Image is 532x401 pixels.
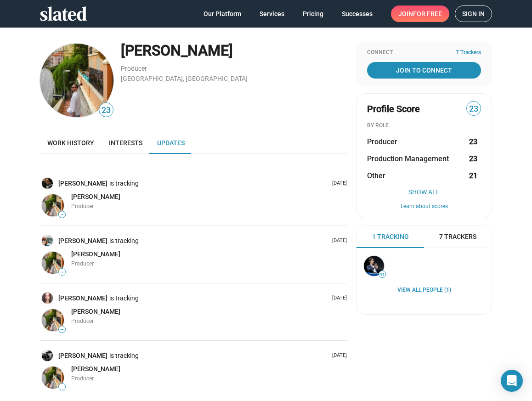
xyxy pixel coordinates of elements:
[391,6,449,22] a: Joinfor free
[367,137,397,147] span: Producer
[369,62,479,79] span: Join To Connect
[71,192,120,201] a: [PERSON_NAME]
[367,203,481,210] button: Learn about scores
[71,203,94,209] span: Producer
[42,293,53,304] img: Alexis Abrams
[58,179,109,188] a: [PERSON_NAME]
[71,365,120,373] a: [PERSON_NAME]
[295,6,331,22] a: Pricing
[367,188,481,196] button: Show All
[59,327,65,332] span: —
[42,367,64,389] img: Ashley Holberry
[71,193,120,200] span: [PERSON_NAME]
[469,137,477,147] strong: 23
[59,270,65,275] span: —
[47,139,94,147] span: Work history
[413,6,442,22] span: for free
[379,272,385,277] span: 41
[462,6,485,22] span: Sign in
[372,232,409,241] span: 1 Tracking
[42,252,64,274] img: Ashley Holberry
[196,6,249,22] a: Our Platform
[42,235,53,246] img: Jean Maye
[58,294,109,303] a: [PERSON_NAME]
[42,309,64,331] img: Ashley Holberry
[109,139,142,147] span: Interests
[109,351,141,360] span: is tracking
[150,132,192,154] a: Updates
[204,6,241,22] span: Our Platform
[252,6,292,22] a: Services
[121,65,147,72] a: Producer
[367,154,449,164] span: Production Management
[109,179,141,188] span: is tracking
[109,237,141,245] span: is tracking
[303,6,323,22] span: Pricing
[71,375,94,382] span: Producer
[398,6,442,22] span: Join
[469,154,477,164] strong: 23
[71,308,120,315] span: [PERSON_NAME]
[157,139,185,147] span: Updates
[397,287,451,294] a: View all People (1)
[42,178,53,189] img: Mike Hall
[59,212,65,217] span: —
[456,49,481,56] span: 7 Trackers
[58,351,109,360] a: [PERSON_NAME]
[260,6,284,22] span: Services
[328,352,347,359] p: [DATE]
[121,75,248,82] a: [GEOGRAPHIC_DATA], [GEOGRAPHIC_DATA]
[58,237,109,245] a: [PERSON_NAME]
[121,41,347,61] div: [PERSON_NAME]
[42,194,64,216] img: Ashley Holberry
[328,237,347,244] p: [DATE]
[59,384,65,390] span: —
[40,44,113,117] img: Ashley Holberry
[367,62,481,79] a: Join To Connect
[102,132,150,154] a: Interests
[367,103,420,115] span: Profile Score
[40,132,102,154] a: Work history
[469,171,477,181] strong: 21
[71,307,120,316] a: [PERSON_NAME]
[71,318,94,324] span: Producer
[71,365,120,373] span: [PERSON_NAME]
[342,6,373,22] span: Successes
[42,350,53,361] img: Luca Rocchini
[71,250,120,258] span: [PERSON_NAME]
[367,171,385,181] span: Other
[334,6,380,22] a: Successes
[455,6,492,22] a: Sign in
[367,122,481,130] div: BY ROLE
[367,49,481,56] div: Connect
[109,294,141,303] span: is tracking
[328,295,347,302] p: [DATE]
[439,232,476,241] span: 7 Trackers
[71,250,120,259] a: [PERSON_NAME]
[99,104,113,117] span: 23
[71,260,94,267] span: Producer
[364,256,384,276] img: Stephan Paternot
[501,370,523,392] div: Open Intercom Messenger
[467,103,481,115] span: 23
[328,180,347,187] p: [DATE]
